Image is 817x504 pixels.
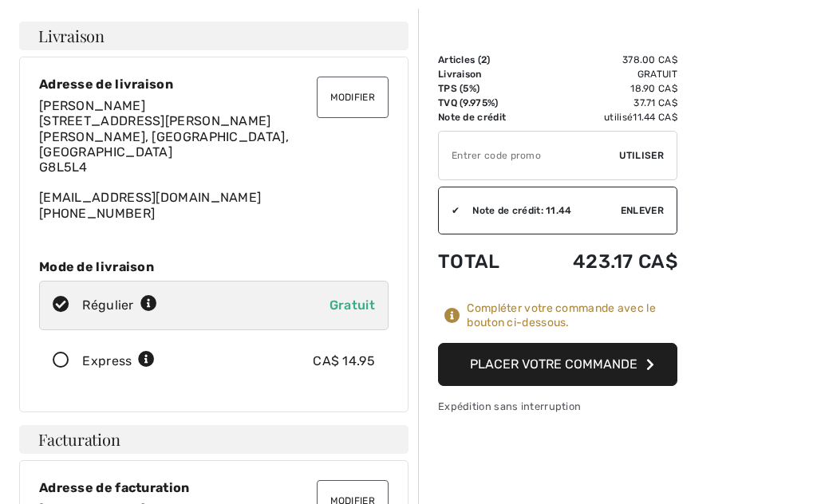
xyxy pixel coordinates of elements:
td: 37.71 CA$ [532,96,677,110]
span: Livraison [38,28,105,44]
span: Enlever [621,203,664,218]
td: Gratuit [532,67,677,81]
div: CA$ 14.95 [313,352,375,371]
div: Express [82,352,155,371]
td: 423.17 CA$ [532,234,677,289]
td: Note de crédit [438,110,532,124]
div: Expédition sans interruption [438,399,677,414]
a: [PHONE_NUMBER] [39,206,155,221]
input: Code promo [439,132,619,179]
span: 11.44 CA$ [633,112,677,123]
td: utilisé [532,110,677,124]
div: Adresse de facturation [39,480,389,495]
div: Régulier [82,296,157,315]
td: TPS (5%) [438,81,532,96]
td: 18.90 CA$ [532,81,677,96]
span: 2 [481,54,487,65]
div: Adresse de livraison [39,77,389,92]
span: [STREET_ADDRESS][PERSON_NAME] [PERSON_NAME], [GEOGRAPHIC_DATA], [GEOGRAPHIC_DATA] G8L5L4 [39,113,289,175]
button: Placer votre commande [438,343,677,386]
div: ✔ [439,203,460,218]
button: Modifier [317,77,389,118]
span: Facturation [38,431,120,447]
span: [PERSON_NAME] [39,98,145,113]
td: 378.00 CA$ [532,53,677,67]
span: Gratuit [330,297,375,313]
td: Total [438,234,532,289]
div: Mode de livraison [39,259,389,274]
div: [EMAIL_ADDRESS][DOMAIN_NAME] [39,98,389,221]
td: TVQ (9.975%) [438,96,532,110]
div: Compléter votre commande avec le bouton ci-dessous. [467,301,677,330]
div: Note de crédit: 11.44 [460,203,621,218]
td: Livraison [438,67,532,81]
td: Articles ( ) [438,53,532,67]
span: Utiliser [619,148,664,163]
